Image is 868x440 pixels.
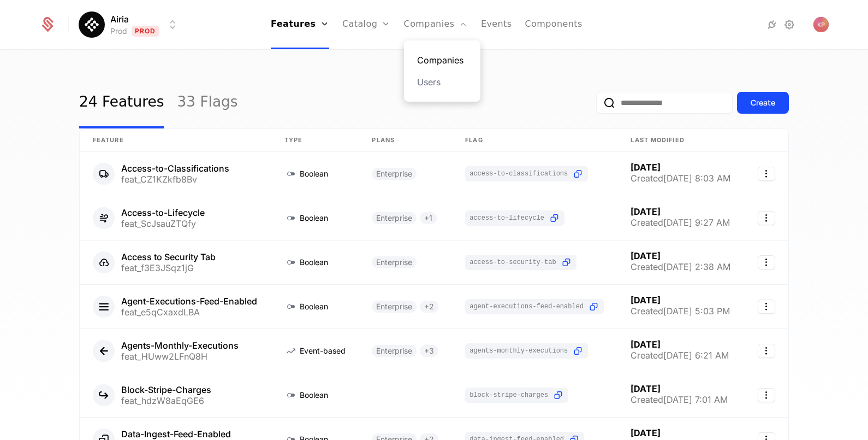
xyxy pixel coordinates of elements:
[417,75,467,89] a: Users
[765,18,778,31] a: Integrations
[79,77,164,128] a: 24 Features
[177,77,237,128] a: 33 Flags
[758,388,775,402] button: Select action
[82,13,179,37] button: Select environment
[783,18,796,31] a: Settings
[813,17,829,32] img: Katrina Peek
[417,54,467,67] a: Companies
[110,13,129,26] span: Airia
[758,167,775,181] button: Select action
[617,129,744,152] th: Last Modified
[80,129,271,152] th: Feature
[758,211,775,225] button: Select action
[758,344,775,358] button: Select action
[132,26,159,37] span: Prod
[813,17,829,32] button: Open user button
[758,255,775,269] button: Select action
[452,129,617,152] th: Flag
[359,129,452,152] th: Plans
[737,92,789,114] button: Create
[110,26,127,37] div: Prod
[79,11,105,38] img: Airia
[751,97,775,108] div: Create
[758,300,775,314] button: Select action
[271,129,359,152] th: Type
